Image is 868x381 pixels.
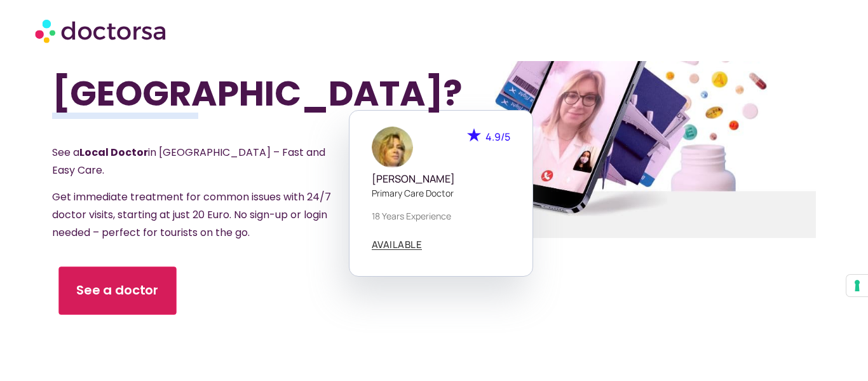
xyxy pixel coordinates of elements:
p: 18 years experience [372,209,510,223]
span: Get immediate treatment for common issues with 24/7 doctor visits, starting at just 20 Euro. No s... [52,190,331,240]
a: See a doctor [58,267,176,315]
a: AVAILABLE [372,240,423,250]
strong: Local Doctor [79,145,148,160]
p: Primary care doctor [372,186,510,200]
button: Your consent preferences for tracking technologies [846,275,868,296]
h5: [PERSON_NAME] [372,173,510,185]
span: 4.9/5 [485,130,510,144]
iframe: Customer reviews powered by Trustpilot [78,340,790,357]
span: See a in [GEOGRAPHIC_DATA] – Fast and Easy Care. [52,145,325,177]
span: See a doctor [76,281,159,300]
span: AVAILABLE [372,240,423,249]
